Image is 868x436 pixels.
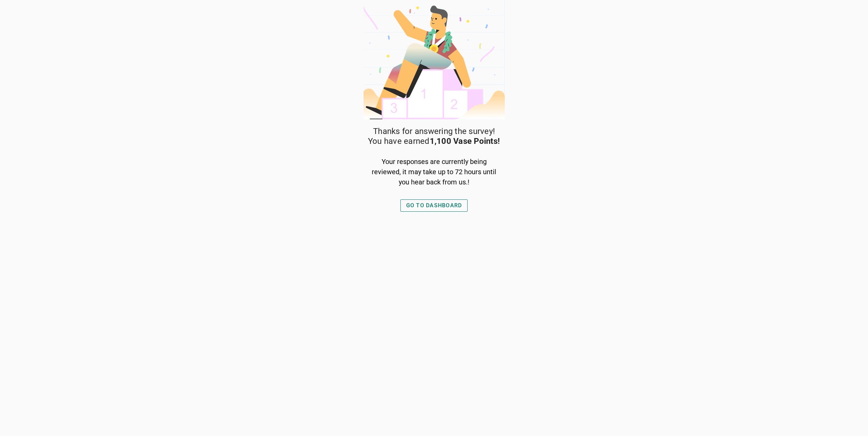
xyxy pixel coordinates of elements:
[406,201,462,210] div: GO TO DASHBOARD
[368,136,500,146] span: You have earned
[373,126,495,136] span: Thanks for answering the survey!
[400,199,468,212] button: GO TO DASHBOARD
[430,136,500,146] strong: 1,100 Vase Points!
[371,156,498,187] div: Your responses are currently being reviewed, it may take up to 72 hours until you hear back from ...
